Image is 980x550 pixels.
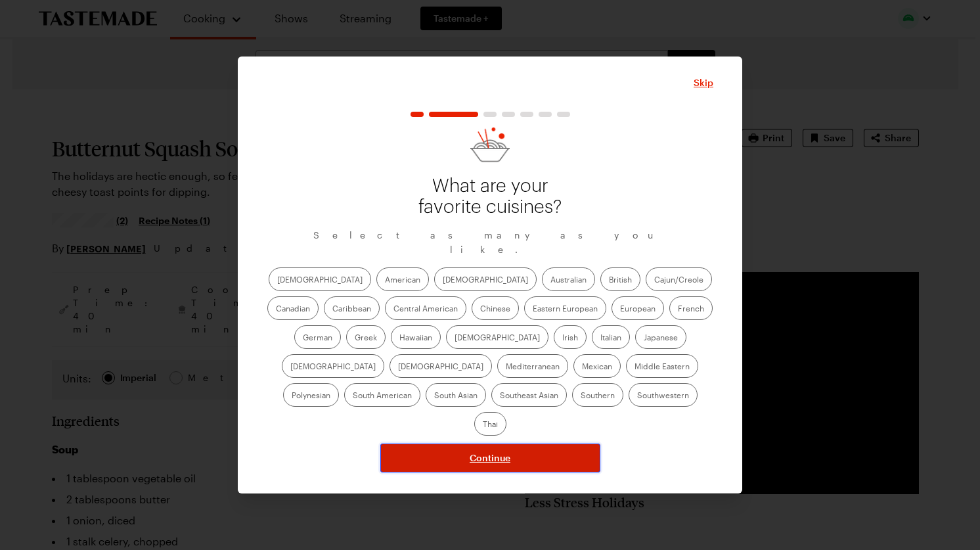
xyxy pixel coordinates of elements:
label: Southern [572,383,623,407]
label: German [294,325,341,349]
label: Central American [385,296,466,320]
label: Chinese [472,296,519,320]
label: Thai [474,412,506,436]
label: Middle Eastern [626,354,698,378]
label: Mexican [573,354,621,378]
span: Continue [470,451,510,465]
label: South American [344,383,420,407]
label: [DEMOGRAPHIC_DATA] [390,354,492,378]
button: NextStepButton [380,444,600,472]
label: Hawaiian [391,325,441,349]
label: Southwestern [629,383,698,407]
label: [DEMOGRAPHIC_DATA] [269,267,371,291]
span: Skip [694,76,713,89]
p: What are your favorite cuisines? [411,175,569,218]
label: Cajun/Creole [646,267,712,291]
label: Caribbean [324,296,380,320]
label: Japanese [635,325,686,349]
label: British [600,267,640,291]
label: South Asian [426,383,486,407]
label: Australian [542,267,595,291]
label: Irish [554,325,587,349]
label: [DEMOGRAPHIC_DATA] [446,325,548,349]
label: [DEMOGRAPHIC_DATA] [282,354,384,378]
label: American [376,267,429,291]
label: [DEMOGRAPHIC_DATA] [434,267,537,291]
label: Polynesian [283,383,339,407]
label: Mediterranean [497,354,568,378]
label: European [612,296,664,320]
p: Select as many as you like. [267,228,713,257]
label: Greek [346,325,386,349]
label: Canadian [267,296,319,320]
label: Southeast Asian [491,383,567,407]
button: Close [694,76,713,89]
label: Eastern European [524,296,606,320]
label: Italian [592,325,630,349]
label: French [669,296,713,320]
